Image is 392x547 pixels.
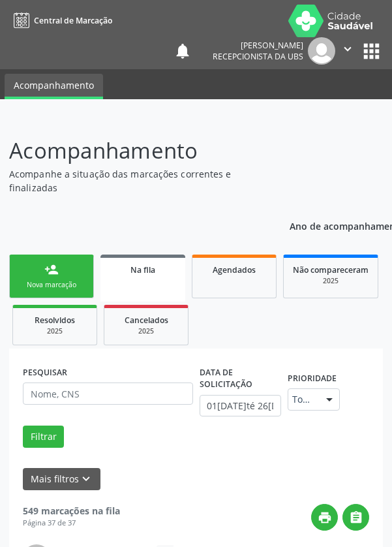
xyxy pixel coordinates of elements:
div: [PERSON_NAME] [213,40,303,51]
input: Selecione um intervalo [200,395,281,417]
strong: 549 marcações na fila [23,505,120,517]
button: Filtrar [23,426,64,448]
div: 2025 [293,276,369,286]
span: Cancelados [125,315,168,326]
div: 2025 [22,326,87,336]
span: Central de Marcação [34,15,112,26]
div: Página 37 de 37 [23,518,120,529]
label: DATA DE SOLICITAÇÃO [200,362,281,394]
i: print [318,510,332,525]
span: Agendados [213,264,256,275]
span: Resolvidos [35,315,75,326]
label: PESQUISAR [23,362,67,383]
button: notifications [173,42,192,60]
button:  [342,504,369,531]
span: Recepcionista da UBS [213,51,303,62]
span: Não compareceram [293,264,369,275]
div: Nova marcação [19,280,84,290]
input: Nome, CNS [23,383,193,405]
i: keyboard_arrow_down [79,472,93,486]
a: Central de Marcação [9,10,112,31]
p: Acompanhe a situação das marcações correntes e finalizadas [9,167,271,195]
span: Na fila [130,264,155,275]
button: apps [360,40,383,63]
a: Acompanhamento [5,74,103,99]
button: print [311,504,338,531]
button: Mais filtroskeyboard_arrow_down [23,468,100,491]
i:  [349,510,363,525]
label: Prioridade [288,369,337,389]
img: img [308,37,335,65]
button:  [335,37,360,65]
p: Acompanhamento [9,134,271,167]
div: 2025 [113,326,179,336]
span: Todos [292,393,313,406]
div: person_add [44,262,59,277]
i:  [340,42,355,56]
